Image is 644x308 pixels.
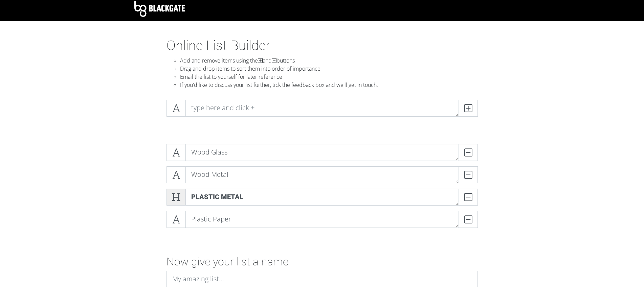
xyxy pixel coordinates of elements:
input: My amazing list... [166,271,478,287]
h2: Now give your list a name [166,255,478,268]
li: Email the list to yourself for later reference [180,73,478,81]
h1: Online List Builder [166,38,478,54]
li: If you'd like to discuss your list further, tick the feedback box and we'll get in touch. [180,81,478,89]
li: Add and remove items using the and buttons [180,56,478,65]
li: Drag and drop items to sort them into order of importance [180,65,478,73]
img: Blackgate [134,1,185,17]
